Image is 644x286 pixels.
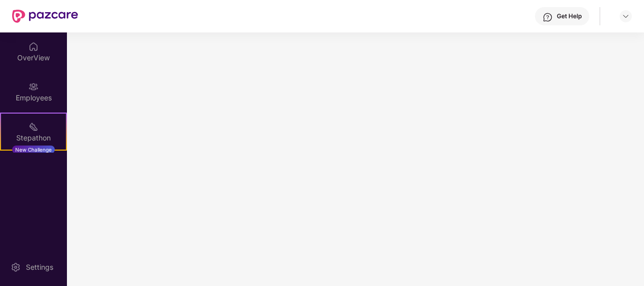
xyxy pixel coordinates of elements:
[622,12,630,20] img: svg+xml;base64,PHN2ZyBpZD0iRHJvcGRvd24tMzJ4MzIiIHhtbG5zPSJodHRwOi8vd3d3LnczLm9yZy8yMDAwL3N2ZyIgd2...
[28,82,39,92] img: svg+xml;base64,PHN2ZyBpZD0iRW1wbG95ZWVzIiB4bWxucz0iaHR0cDovL3d3dy53My5vcmcvMjAwMC9zdmciIHdpZHRoPS...
[28,42,39,52] img: svg+xml;base64,PHN2ZyBpZD0iSG9tZSIgeG1sbnM9Imh0dHA6Ly93d3cudzMub3JnLzIwMDAvc3ZnIiB3aWR0aD0iMjAiIG...
[12,10,78,23] img: New Pazcare Logo
[28,122,39,132] img: svg+xml;base64,PHN2ZyB4bWxucz0iaHR0cDovL3d3dy53My5vcmcvMjAwMC9zdmciIHdpZHRoPSIyMSIgaGVpZ2h0PSIyMC...
[1,133,66,143] div: Stepathon
[543,12,553,22] img: svg+xml;base64,PHN2ZyBpZD0iSGVscC0zMngzMiIgeG1sbnM9Imh0dHA6Ly93d3cudzMub3JnLzIwMDAvc3ZnIiB3aWR0aD...
[12,146,55,154] div: New Challenge
[11,262,21,272] img: svg+xml;base64,PHN2ZyBpZD0iU2V0dGluZy0yMHgyMCIgeG1sbnM9Imh0dHA6Ly93d3cudzMub3JnLzIwMDAvc3ZnIiB3aW...
[23,262,56,272] div: Settings
[557,12,582,20] div: Get Help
